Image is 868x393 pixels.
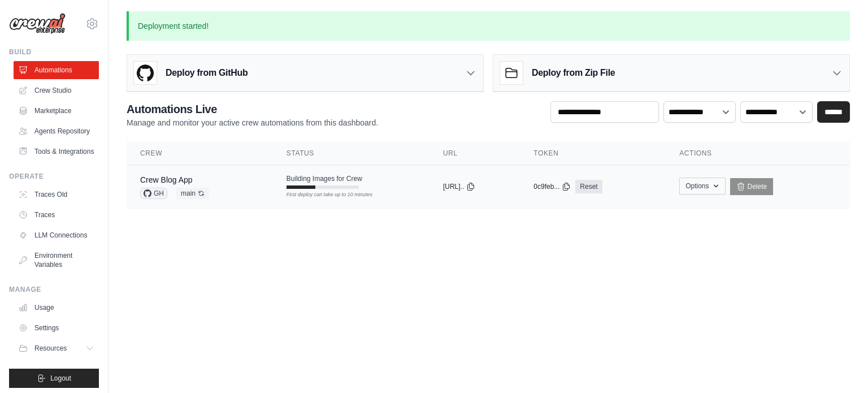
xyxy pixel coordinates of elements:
[14,61,99,79] a: Automations
[575,180,602,193] a: Reset
[666,142,850,165] th: Actions
[14,142,99,161] a: Tools & Integrations
[14,206,99,224] a: Traces
[287,191,359,199] div: First deploy can take up to 10 minutes
[127,101,378,117] h2: Automations Live
[127,117,378,128] p: Manage and monitor your active crew automations from this dashboard.
[9,369,99,388] button: Logout
[532,66,615,80] h3: Deploy from Zip File
[9,285,99,294] div: Manage
[533,182,571,191] button: 0c9feb...
[127,11,850,41] p: Deployment started!
[9,172,99,181] div: Operate
[176,188,209,199] span: main
[14,247,99,274] a: Environment Variables
[14,299,99,317] a: Usage
[730,178,774,195] a: Delete
[14,226,99,244] a: LLM Connections
[14,185,99,204] a: Traces Old
[287,174,362,183] span: Building Images for Crew
[14,122,99,140] a: Agents Repository
[14,102,99,120] a: Marketplace
[140,188,167,199] span: GH
[679,178,725,195] button: Options
[273,142,429,165] th: Status
[127,142,273,165] th: Crew
[140,175,193,184] a: Crew Blog App
[14,81,99,100] a: Crew Studio
[429,142,520,165] th: URL
[134,62,157,84] img: GitHub Logo
[34,344,67,353] span: Resources
[14,339,99,357] button: Resources
[14,319,99,337] a: Settings
[166,66,248,80] h3: Deploy from GitHub
[9,13,66,34] img: Logo
[520,142,666,165] th: Token
[9,47,99,57] div: Build
[50,374,71,383] span: Logout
